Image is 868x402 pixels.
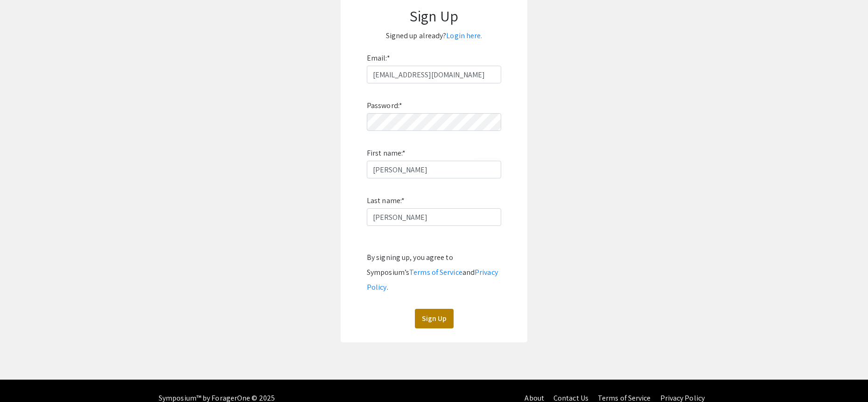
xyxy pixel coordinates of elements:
label: Last name: [367,193,405,208]
a: Login here. [446,31,482,41]
h1: Sign Up [350,7,518,25]
button: Sign Up [415,309,454,328]
a: Terms of Service [409,267,462,277]
label: Password: [367,98,402,113]
label: Email: [367,51,390,66]
label: First name: [367,146,406,161]
iframe: Chat [7,360,40,395]
p: Signed up already? [350,28,518,43]
div: By signing up, you agree to Symposium’s and . [367,250,501,295]
a: Privacy Policy [367,267,498,292]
